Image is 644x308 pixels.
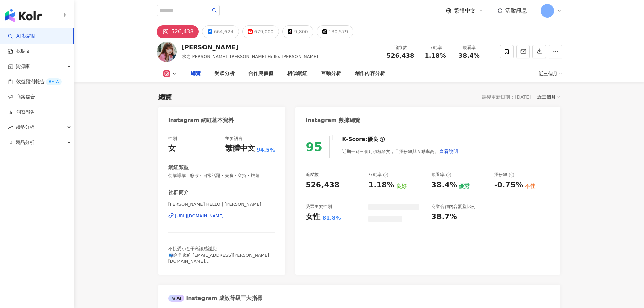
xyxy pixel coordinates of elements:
div: 互動率 [423,44,448,51]
div: 社群簡介 [168,189,189,196]
span: 促購導購 · 彩妝 · 日常話題 · 美食 · 穿搭 · 旅遊 [168,173,276,179]
div: 觀看率 [456,44,482,51]
a: 洞察報告 [8,109,35,116]
div: 互動率 [368,172,388,178]
div: 38.7% [431,212,457,222]
div: AI [168,295,185,302]
div: 主要語言 [225,136,243,142]
span: 活動訊息 [505,7,527,14]
span: [PERSON_NAME] HELLO | [PERSON_NAME] [168,201,276,207]
div: 95 [306,140,323,154]
button: 664,624 [202,25,239,38]
span: 查看說明 [439,149,458,154]
div: 526,438 [171,27,194,37]
div: 130,579 [329,27,348,37]
div: 最後更新日期：[DATE] [482,94,531,100]
div: 相似網紅 [287,70,307,78]
div: Instagram 成效等級三大指標 [168,294,262,302]
div: 38.4% [431,180,457,190]
div: 不佳 [525,183,535,190]
span: 趨勢分析 [16,120,34,135]
span: 資源庫 [16,59,30,74]
div: 679,000 [254,27,274,37]
div: 創作內容分析 [355,70,385,78]
span: 競品分析 [16,135,34,150]
div: K-Score : [342,136,385,143]
span: 94.5% [257,146,276,154]
button: 130,579 [317,25,354,38]
span: 1.18% [425,52,446,59]
span: 水之[PERSON_NAME], [PERSON_NAME] Hello, [PERSON_NAME] [182,54,318,59]
div: [PERSON_NAME] [182,43,318,51]
div: 繁體中文 [225,143,255,154]
span: 38.4% [458,52,479,59]
div: -0.75% [494,180,523,190]
div: 追蹤數 [306,172,319,178]
div: 女 [168,143,176,154]
div: 漲粉率 [494,172,514,178]
span: rise [8,125,13,130]
div: 優良 [367,136,378,143]
div: 664,624 [214,27,234,37]
img: logo [5,9,42,22]
div: 1.18% [368,180,394,190]
img: KOL Avatar [157,42,177,62]
div: 優秀 [459,183,470,190]
span: 不接受小盒子私訊感謝您 📪合作邀約 [EMAIL_ADDRESS][PERSON_NAME][DOMAIN_NAME] 🪐礦礦曬圖帳 @shih.[PERSON_NAME] #Youtube [168,246,269,276]
a: 找貼文 [8,48,30,55]
span: 繁體中文 [454,7,476,15]
div: 近三個月 [537,93,560,101]
div: 互動分析 [321,70,341,78]
div: Instagram 數據總覽 [306,117,360,124]
div: 合作與價值 [248,70,273,78]
span: 526,438 [387,52,414,59]
a: searchAI 找網紅 [8,33,37,40]
div: [URL][DOMAIN_NAME] [175,213,224,219]
div: 受眾主要性別 [306,204,332,210]
div: 良好 [396,183,407,190]
div: 受眾分析 [214,70,235,78]
div: 526,438 [306,180,339,190]
button: 9,800 [282,25,313,38]
div: 性別 [168,136,177,142]
div: 81.8% [322,214,341,222]
button: 526,438 [157,25,199,38]
div: 總覽 [191,70,201,78]
div: 近三個月 [539,68,562,79]
div: 網紅類型 [168,164,189,171]
div: 女性 [306,212,320,222]
div: 商業合作內容覆蓋比例 [431,204,475,210]
a: 商案媒合 [8,94,35,100]
div: 觀看率 [431,172,451,178]
button: 查看說明 [439,145,458,158]
div: 總覽 [158,92,172,102]
div: Instagram 網紅基本資料 [168,117,234,124]
div: 9,800 [294,27,308,37]
div: 近期一到三個月積極發文，且漲粉率與互動率高。 [342,145,458,158]
span: search [212,8,217,13]
div: 追蹤數 [387,44,414,51]
a: [URL][DOMAIN_NAME] [168,213,276,219]
button: 679,000 [242,25,279,38]
a: 效益預測報告BETA [8,78,62,85]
